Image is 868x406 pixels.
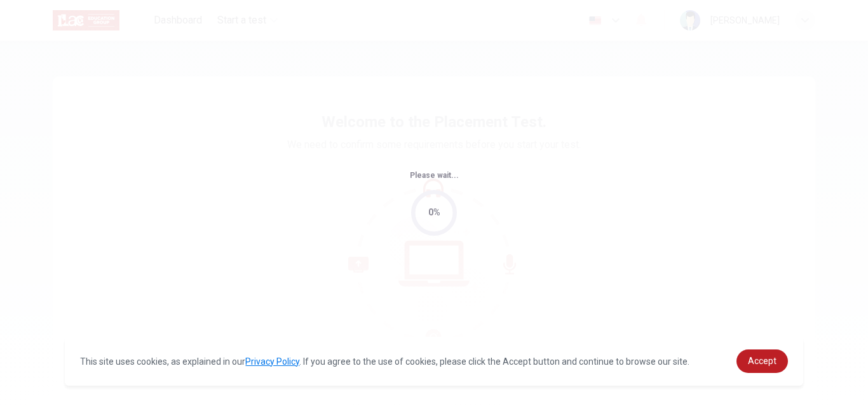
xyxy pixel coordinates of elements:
[245,356,299,367] a: Privacy Policy
[428,205,440,220] div: 0%
[80,356,689,367] span: This site uses cookies, as explained in our . If you agree to the use of cookies, please click th...
[748,356,776,366] span: Accept
[65,337,803,386] div: cookieconsent
[410,171,459,180] span: Please wait...
[736,349,788,373] a: dismiss cookie message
